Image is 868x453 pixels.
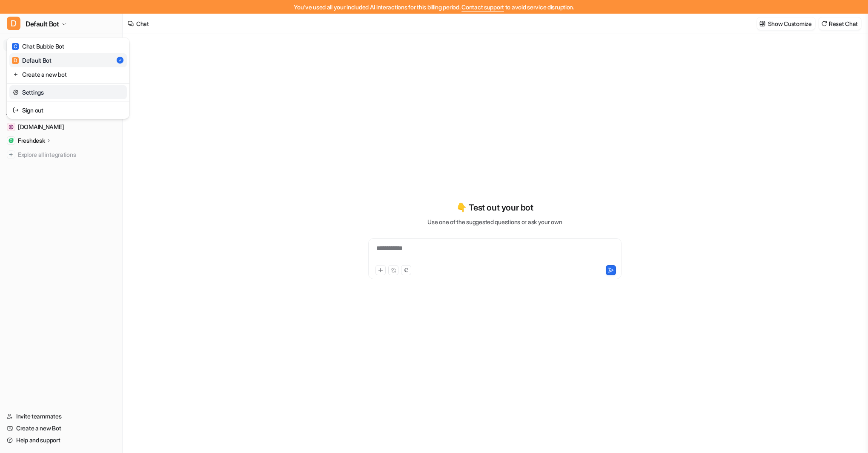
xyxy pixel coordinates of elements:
div: DDefault Bot [7,38,129,119]
span: C [12,43,19,50]
a: Create a new bot [9,67,127,81]
a: Settings [9,85,127,99]
img: reset [13,106,19,115]
img: reset [13,70,19,79]
span: D [12,57,19,64]
a: Sign out [9,103,127,117]
span: Default Bot [26,18,59,30]
span: D [7,17,20,30]
img: reset [13,88,19,97]
div: Default Bot [12,56,52,65]
div: Chat Bubble Bot [12,42,64,51]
